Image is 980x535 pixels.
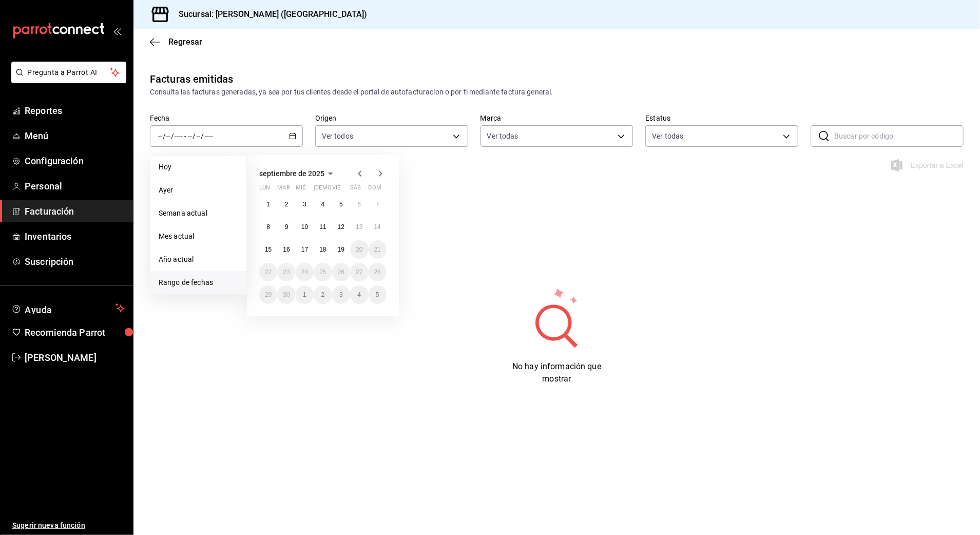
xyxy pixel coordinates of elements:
[25,104,125,118] span: Reportes
[113,27,121,35] button: open_drawer_menu
[338,223,344,231] abbr: 12 de septiembre de 2025
[283,269,290,276] abbr: 23 de septiembre de 2025
[339,201,343,208] abbr: 5 de septiembre de 2025
[350,263,368,281] button: 27 de septiembre de 2025
[319,246,326,253] abbr: 18 de septiembre de 2025
[314,218,332,236] button: 11 de septiembre de 2025
[25,230,125,243] span: Inventarios
[369,263,387,281] button: 28 de septiembre de 2025
[296,184,305,195] abbr: miércoles
[332,195,350,214] button: 5 de septiembre de 2025
[374,246,381,253] abbr: 21 de septiembre de 2025
[259,169,324,178] span: septiembre de 2025
[652,131,683,141] span: Ver todas
[201,132,204,140] span: /
[187,132,193,140] input: --
[259,285,277,304] button: 29 de septiembre de 2025
[296,218,314,236] button: 10 de septiembre de 2025
[369,195,387,214] button: 7 de septiembre de 2025
[259,195,277,214] button: 1 de septiembre de 2025
[315,115,468,122] label: Origen
[184,132,186,140] span: -
[193,132,196,140] span: /
[283,291,290,298] abbr: 30 de septiembre de 2025
[350,285,368,304] button: 4 de octubre de 2025
[374,269,381,276] abbr: 28 de septiembre de 2025
[12,520,125,531] span: Sugerir nueva función
[265,246,272,253] abbr: 15 de septiembre de 2025
[303,201,306,208] abbr: 3 de septiembre de 2025
[150,87,964,98] div: Consulta las facturas generadas, ya sea por tus clientes desde el portal de autofacturacion o por...
[283,246,290,253] abbr: 16 de septiembre de 2025
[25,351,125,365] span: [PERSON_NAME]
[374,223,381,231] abbr: 14 de septiembre de 2025
[259,167,337,180] button: septiembre de 2025
[314,184,374,195] abbr: jueves
[158,132,163,140] input: --
[159,185,238,196] span: Ayer
[28,67,110,78] span: Pregunta a Parrot AI
[259,184,270,195] abbr: lunes
[25,302,111,314] span: Ayuda
[168,37,202,47] span: Regresar
[285,223,289,231] abbr: 9 de septiembre de 2025
[376,291,379,298] abbr: 5 de octubre de 2025
[338,246,344,253] abbr: 19 de septiembre de 2025
[171,132,174,140] span: /
[25,255,125,269] span: Suscripción
[277,184,290,195] abbr: martes
[159,162,238,173] span: Hoy
[296,285,314,304] button: 1 de octubre de 2025
[265,291,272,298] abbr: 29 de septiembre de 2025
[350,184,361,195] abbr: sábado
[369,184,381,195] abbr: domingo
[163,132,166,140] span: /
[301,246,308,253] abbr: 17 de septiembre de 2025
[277,218,295,236] button: 9 de septiembre de 2025
[159,208,238,219] span: Semana actual
[376,201,379,208] abbr: 7 de septiembre de 2025
[170,8,368,21] h3: Sucursal: [PERSON_NAME] ([GEOGRAPHIC_DATA])
[322,131,353,141] span: Ver todos
[277,195,295,214] button: 2 de septiembre de 2025
[150,37,202,47] button: Regresar
[159,277,238,288] span: Rango de fechas
[25,154,125,168] span: Configuración
[7,74,126,85] a: Pregunta a Parrot AI
[356,269,362,276] abbr: 27 de septiembre de 2025
[339,291,343,298] abbr: 3 de octubre de 2025
[159,254,238,265] span: Año actual
[314,263,332,281] button: 25 de septiembre de 2025
[481,115,633,122] label: Marca
[277,263,295,281] button: 23 de septiembre de 2025
[277,240,295,259] button: 16 de septiembre de 2025
[303,291,306,298] abbr: 1 de octubre de 2025
[332,218,350,236] button: 12 de septiembre de 2025
[332,285,350,304] button: 3 de octubre de 2025
[350,218,368,236] button: 13 de septiembre de 2025
[834,126,964,146] input: Buscar por código
[174,132,183,140] input: ----
[266,223,270,231] abbr: 8 de septiembre de 2025
[512,361,601,384] span: No hay información que mostrar
[296,195,314,214] button: 3 de septiembre de 2025
[301,269,308,276] abbr: 24 de septiembre de 2025
[296,263,314,281] button: 24 de septiembre de 2025
[356,223,362,231] abbr: 13 de septiembre de 2025
[319,223,326,231] abbr: 11 de septiembre de 2025
[321,201,325,208] abbr: 4 de septiembre de 2025
[356,246,362,253] abbr: 20 de septiembre de 2025
[196,132,201,140] input: --
[314,285,332,304] button: 2 de octubre de 2025
[266,201,270,208] abbr: 1 de septiembre de 2025
[25,179,125,193] span: Personal
[277,285,295,304] button: 30 de septiembre de 2025
[204,132,214,140] input: ----
[301,223,308,231] abbr: 10 de septiembre de 2025
[314,195,332,214] button: 4 de septiembre de 2025
[150,71,233,87] div: Facturas emitidas
[150,115,303,122] label: Fecha
[369,218,387,236] button: 14 de septiembre de 2025
[332,184,340,195] abbr: viernes
[259,263,277,281] button: 22 de septiembre de 2025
